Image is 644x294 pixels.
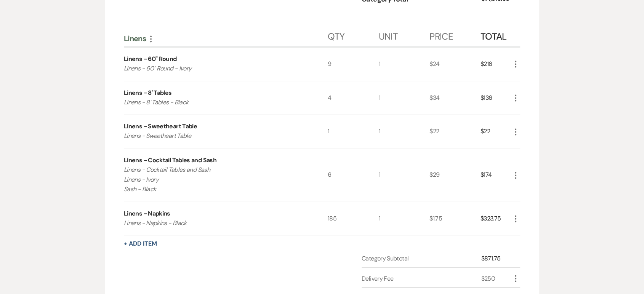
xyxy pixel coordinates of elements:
[328,115,379,148] div: 1
[429,149,481,201] div: $29
[481,254,511,263] div: $871.75
[124,241,157,247] button: + Add Item
[124,88,171,97] div: Linens - 8' Tables
[481,149,511,201] div: $174
[124,54,176,64] div: Linens - 60" Round
[378,202,429,235] div: 1
[378,24,429,46] div: Unit
[481,24,511,46] div: Total
[124,218,307,228] p: Linens - Napkins - Black
[124,122,197,131] div: Linens - Sweetheart Table
[378,149,429,201] div: 1
[429,115,481,148] div: $22
[328,149,379,201] div: 6
[328,202,379,235] div: 185
[124,64,307,73] p: Linens - 60" Round - Ivory
[124,34,328,43] div: Linens
[481,202,511,235] div: $323.75
[362,274,481,283] div: Delivery Fee
[481,81,511,115] div: $136
[378,47,429,81] div: 1
[429,202,481,235] div: $1.75
[429,81,481,115] div: $34
[429,47,481,81] div: $24
[481,115,511,148] div: $22
[124,131,307,141] p: Linens - Sweetheart Table
[124,156,216,165] div: Linens - Cocktail Tables and Sash
[328,47,379,81] div: 9
[362,254,481,263] div: Category Subtotal
[124,165,307,194] p: Linens - Cocktail Tables and Sash Linens - Ivory Sash - Black
[124,97,307,107] p: Linens - 8' Tables - Black
[328,24,379,46] div: Qty
[378,115,429,148] div: 1
[328,81,379,115] div: 4
[124,209,170,218] div: Linens - Napkins
[429,24,481,46] div: Price
[481,47,511,81] div: $216
[378,81,429,115] div: 1
[481,274,511,283] div: $250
